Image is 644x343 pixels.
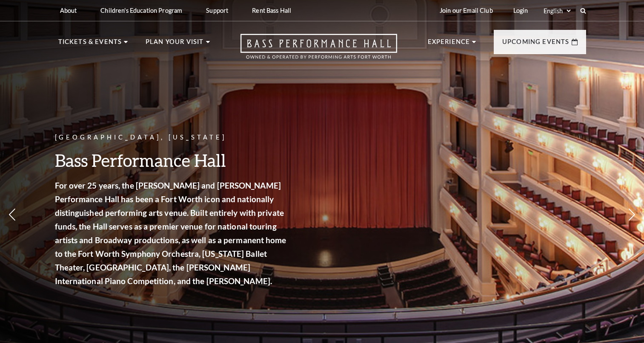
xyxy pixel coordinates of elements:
select: Select: [542,7,572,15]
p: Rent Bass Hall [252,7,291,14]
p: [GEOGRAPHIC_DATA], [US_STATE] [55,132,289,143]
p: Experience [428,37,470,52]
p: Upcoming Events [502,37,570,52]
p: Children's Education Program [100,7,182,14]
p: Plan Your Visit [146,37,204,52]
p: Tickets & Events [58,37,122,52]
strong: For over 25 years, the [PERSON_NAME] and [PERSON_NAME] Performance Hall has been a Fort Worth ico... [55,180,286,286]
p: About [60,7,77,14]
p: Support [206,7,228,14]
h3: Bass Performance Hall [55,149,289,171]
